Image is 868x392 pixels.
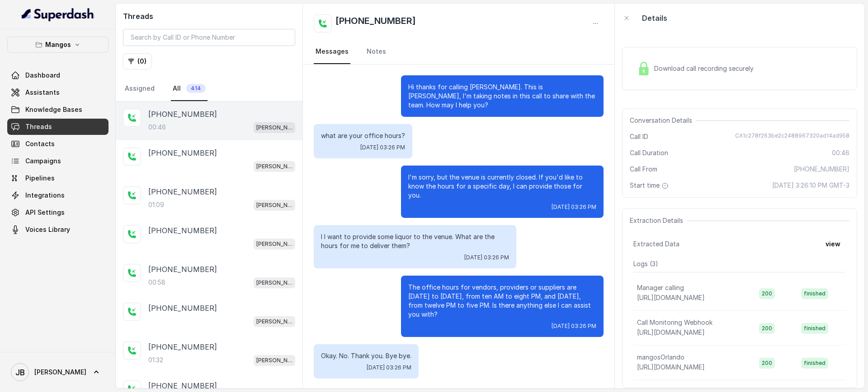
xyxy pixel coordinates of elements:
[148,148,217,158] p: [PHONE_NUMBER]
[148,278,165,287] p: 00:58
[148,225,217,236] p: [PHONE_NUMBER]
[759,358,775,369] span: 200
[171,77,208,101] a: All414
[256,162,292,171] p: [PERSON_NAME]
[123,77,295,101] nav: Tabs
[321,131,405,140] p: what are your office hours?
[637,294,705,301] span: [URL][DOMAIN_NAME]
[794,165,849,174] span: [PHONE_NUMBER]
[25,105,82,114] span: Knowledge Bases
[256,201,292,210] p: [PERSON_NAME]
[186,84,206,93] span: 414
[7,170,108,186] a: Pipelines
[408,83,596,110] p: Hi thanks for calling [PERSON_NAME]. This is [PERSON_NAME], I'm taking notes in this call to shar...
[832,148,849,157] span: 00:46
[7,153,108,169] a: Campaigns
[654,64,757,73] span: Download call recording securely
[772,181,849,190] span: [DATE] 3:26:10 PM GMT-3
[633,259,846,268] p: Logs ( 3 )
[801,358,828,369] span: finished
[637,353,684,362] p: mangosOrlando
[123,77,156,101] a: Assigned
[256,278,292,287] p: [PERSON_NAME]
[630,132,648,141] span: Call ID
[7,119,108,135] a: Threads
[637,363,705,371] span: [URL][DOMAIN_NAME]
[321,232,509,250] p: I I want to provide some liquor to the venue. What are the hours for me to deliver them?
[630,148,668,157] span: Call Duration
[25,88,60,97] span: Assistants
[552,203,596,211] span: [DATE] 03:26 PM
[759,288,775,299] span: 200
[123,29,295,46] input: Search by Call ID or Phone Number
[7,204,108,221] a: API Settings
[7,187,108,203] a: Integrations
[7,221,108,238] a: Voices Library
[7,67,108,83] a: Dashboard
[148,380,217,391] p: [PHONE_NUMBER]
[801,323,828,334] span: finished
[25,225,70,234] span: Voices Library
[408,173,596,200] p: I'm sorry, but the venue is currently closed. If you'd like to know the hours for a specific day,...
[801,288,828,299] span: finished
[630,165,657,174] span: Call From
[820,236,846,252] button: view
[314,40,604,64] nav: Tabs
[7,360,108,385] a: [PERSON_NAME]
[408,283,596,319] p: The office hours for vendors, providers or suppliers are [DATE] to [DATE], from ten AM to eight P...
[7,84,108,101] a: Assistants
[148,123,166,132] p: 00:46
[15,368,25,377] text: JB
[123,53,152,69] button: (0)
[552,323,596,330] span: [DATE] 03:26 PM
[367,364,411,371] span: [DATE] 03:26 PM
[637,328,705,336] span: [URL][DOMAIN_NAME]
[45,39,71,50] p: Mangos
[360,144,405,151] span: [DATE] 03:26 PM
[630,181,670,190] span: Start time
[464,254,509,261] span: [DATE] 03:26 PM
[630,216,687,225] span: Extraction Details
[314,40,350,64] a: Messages
[735,132,849,141] span: CA1c278f263be2c2488967320ad14ad958
[25,208,65,217] span: API Settings
[148,200,164,209] p: 01:09
[637,62,651,75] img: Lock Icon
[256,356,292,365] p: [PERSON_NAME]
[148,109,217,120] p: [PHONE_NUMBER]
[630,116,696,125] span: Conversation Details
[637,318,712,327] p: Call Monitoring Webhook
[335,14,416,32] h2: [PHONE_NUMBER]
[22,7,94,22] img: light.svg
[365,40,388,64] a: Notes
[7,101,108,118] a: Knowledge Bases
[256,123,292,132] p: [PERSON_NAME]
[34,368,86,377] span: [PERSON_NAME]
[256,317,292,326] p: [PERSON_NAME]
[759,323,775,334] span: 200
[637,283,684,292] p: Manager calling
[148,341,217,352] p: [PHONE_NUMBER]
[25,174,55,183] span: Pipelines
[148,186,217,197] p: [PHONE_NUMBER]
[123,11,295,22] h2: Threads
[25,122,52,131] span: Threads
[25,139,55,148] span: Contacts
[7,37,108,53] button: Mangos
[321,351,411,360] p: Okay. No. Thank you. Bye bye.
[642,13,667,23] p: Details
[256,240,292,249] p: [PERSON_NAME]
[148,303,217,314] p: [PHONE_NUMBER]
[633,240,679,249] span: Extracted Data
[148,355,163,364] p: 01:32
[25,157,61,166] span: Campaigns
[25,191,65,200] span: Integrations
[7,136,108,152] a: Contacts
[25,71,60,80] span: Dashboard
[148,264,217,275] p: [PHONE_NUMBER]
